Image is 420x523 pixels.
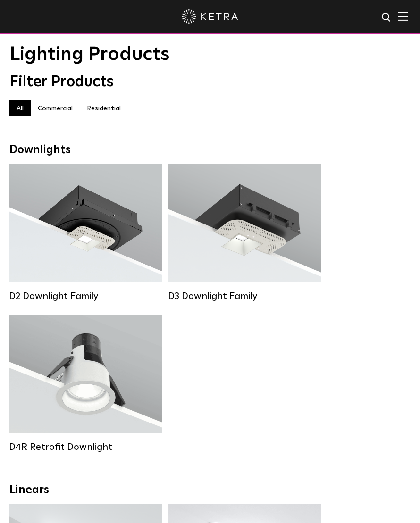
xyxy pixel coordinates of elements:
[398,12,408,21] img: Hamburger%20Nav.svg
[9,483,411,497] div: Linears
[168,164,321,301] a: D3 Downlight Family Lumen Output:700 / 900 / 1100Colors:White / Black / Silver / Bronze / Paintab...
[9,164,162,301] a: D2 Downlight Family Lumen Output:1200Colors:White / Black / Gloss Black / Silver / Bronze / Silve...
[9,291,162,302] div: D2 Downlight Family
[9,143,411,157] div: Downlights
[80,100,128,116] label: Residential
[9,100,31,116] label: All
[9,45,169,64] span: Lighting Products
[9,315,162,452] a: D4R Retrofit Downlight Lumen Output:800Colors:White / BlackBeam Angles:15° / 25° / 40° / 60°Watta...
[9,441,162,453] div: D4R Retrofit Downlight
[182,9,238,24] img: ketra-logo-2019-white
[381,12,393,24] img: search icon
[168,291,321,302] div: D3 Downlight Family
[31,100,80,116] label: Commercial
[9,73,411,91] div: Filter Products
